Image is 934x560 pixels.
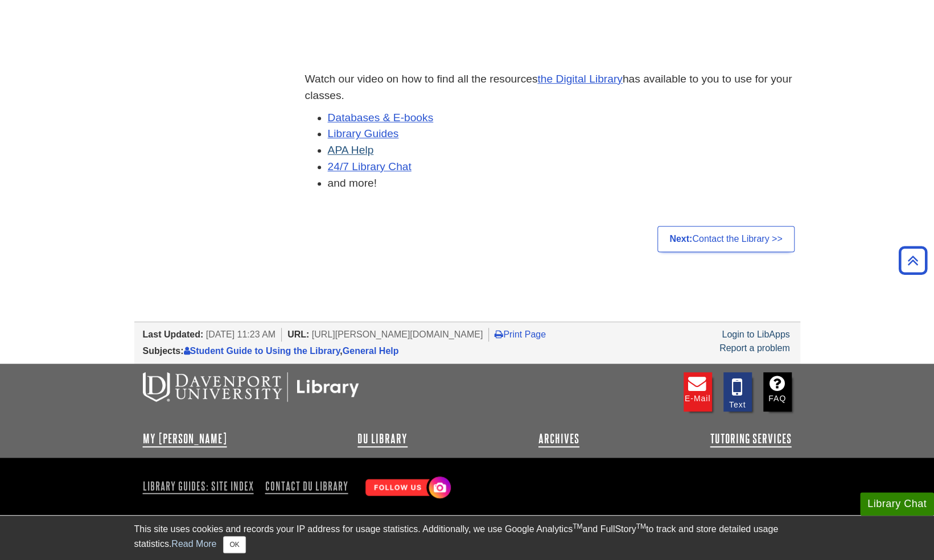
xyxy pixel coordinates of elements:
span: [DATE] 11:23 AM [206,330,275,339]
a: APA Help [328,144,374,156]
sup: TM [636,522,646,530]
span: Last Updated: [143,330,204,339]
a: Student Guide to Using the Library [184,346,340,356]
a: Read More [171,539,216,549]
button: Close [223,536,245,553]
div: This site uses cookies and records your IP address for usage statistics. Additionally, we use Goo... [134,522,800,553]
a: Report a problem [719,343,790,353]
a: the Digital Library [537,73,622,85]
a: Archives [538,432,579,446]
i: Print Page [495,330,503,339]
span: URL: [287,330,309,339]
strong: Next: [669,234,692,244]
span: Subjects: [143,346,184,356]
span: , [184,346,399,356]
a: Next:Contact the Library >> [657,226,794,252]
button: Library Chat [860,492,934,516]
p: Watch our video on how to find all the resources has available to you to use for your classes. [305,71,800,104]
a: Text [723,372,752,411]
a: Back to Top [895,253,931,268]
a: Library Guides [328,127,399,139]
li: and more! [328,175,800,192]
a: DU Library [357,432,408,446]
a: Tutoring Services [710,432,791,446]
img: DU Libraries [143,372,359,402]
a: Databases & E-books [328,112,434,123]
a: My [PERSON_NAME] [143,432,227,446]
a: General Help [343,346,399,356]
a: E-mail [684,372,712,411]
a: Library Guides: Site Index [143,476,258,496]
img: Follow Us! Instagram [360,472,454,504]
a: Contact DU Library [261,476,353,496]
a: Login to LibApps [722,330,789,339]
a: Print Page [495,330,546,339]
span: [URL][PERSON_NAME][DOMAIN_NAME] [312,330,483,339]
a: FAQ [763,372,792,411]
sup: TM [573,522,582,530]
a: 24/7 Library Chat [328,160,412,172]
